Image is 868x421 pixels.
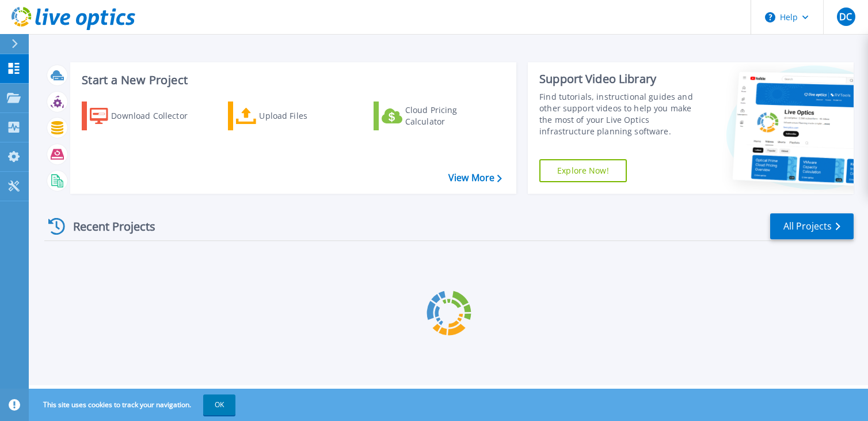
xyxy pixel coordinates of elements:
[203,394,235,415] button: OK
[405,104,497,127] div: Cloud Pricing Calculator
[448,172,502,183] a: View More
[770,213,854,239] a: All Projects
[259,104,351,127] div: Upload Files
[82,102,210,130] a: Download Collector
[539,159,627,182] a: Explore Now!
[374,102,502,130] a: Cloud Pricing Calculator
[82,74,501,87] h3: Start a New Project
[228,102,356,130] a: Upload Files
[539,72,703,87] div: Support Video Library
[111,104,203,127] div: Download Collector
[539,91,703,137] div: Find tutorials, instructional guides and other support videos to help you make the most of your L...
[44,212,171,240] div: Recent Projects
[32,394,235,415] span: This site uses cookies to track your navigation.
[839,12,852,21] span: DC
